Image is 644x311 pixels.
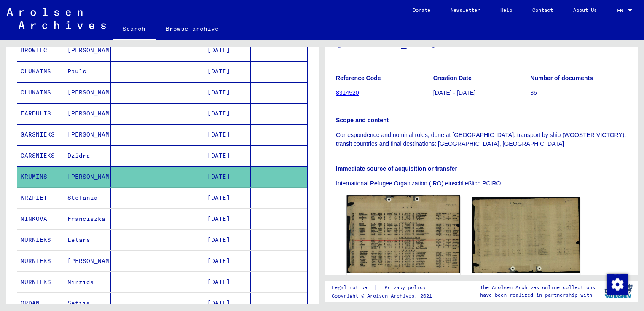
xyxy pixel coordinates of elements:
[204,188,251,208] mat-cell: [DATE]
[64,124,111,145] mat-cell: [PERSON_NAME]
[332,283,436,292] div: |
[336,117,389,123] b: Scope and content
[204,209,251,229] mat-cell: [DATE]
[204,124,251,145] mat-cell: [DATE]
[480,284,595,291] p: The Arolsen Archives online collections
[113,19,156,40] a: Search
[332,283,374,292] a: Legal notice
[332,292,436,300] p: Copyright © Arolsen Archives, 2021
[336,179,627,188] p: International Refugee Organization (IRO) einschließlich PCIRO
[64,40,111,61] mat-cell: [PERSON_NAME]
[64,272,111,292] mat-cell: Mirzida
[17,230,64,250] mat-cell: MURNIEKS
[336,89,359,96] a: 8314520
[17,145,64,166] mat-cell: GARSNIEKS
[64,145,111,166] mat-cell: Dzidra
[204,272,251,292] mat-cell: [DATE]
[17,124,64,145] mat-cell: GARSNIEKS
[204,61,251,82] mat-cell: [DATE]
[64,82,111,103] mat-cell: [PERSON_NAME]
[17,40,64,61] mat-cell: BROWIEC
[472,197,580,273] img: 002.jpg
[617,8,626,13] span: EN
[156,19,229,39] a: Browse archive
[336,131,627,148] p: Correspondence and nominal roles, done at [GEOGRAPHIC_DATA]: transport by ship (WOOSTER VICTORY);...
[607,274,628,295] img: Change consent
[204,145,251,166] mat-cell: [DATE]
[17,82,64,103] mat-cell: CLUKAINS
[530,88,627,97] p: 36
[347,195,460,273] img: 001.jpg
[433,88,530,97] p: [DATE] - [DATE]
[204,251,251,271] mat-cell: [DATE]
[17,209,64,229] mat-cell: MINKOVA
[64,230,111,250] mat-cell: Letars
[17,272,64,292] mat-cell: MURNIEKS
[64,209,111,229] mat-cell: Franciszka
[204,103,251,124] mat-cell: [DATE]
[17,166,64,187] mat-cell: KRUMINS
[64,61,111,82] mat-cell: Pauls
[17,103,64,124] mat-cell: EARDULIS
[336,75,381,81] b: Reference Code
[607,274,627,294] div: Change consent
[433,75,472,81] b: Creation Date
[204,230,251,250] mat-cell: [DATE]
[64,103,111,124] mat-cell: [PERSON_NAME]
[204,166,251,187] mat-cell: [DATE]
[378,283,436,292] a: Privacy policy
[336,165,457,172] b: Immediate source of acquisition or transfer
[64,166,111,187] mat-cell: [PERSON_NAME]
[64,251,111,271] mat-cell: [PERSON_NAME]
[17,188,64,208] mat-cell: KRZPIET
[204,40,251,61] mat-cell: [DATE]
[64,188,111,208] mat-cell: Stefania
[473,275,511,279] a: DocID: 81763929
[17,251,64,271] mat-cell: MURNIEKS
[603,281,634,302] img: yv_logo.png
[480,291,595,299] p: have been realized in partnership with
[530,75,593,81] b: Number of documents
[17,61,64,82] mat-cell: CLUKAINS
[204,82,251,103] mat-cell: [DATE]
[7,8,106,29] img: Arolsen_neg.svg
